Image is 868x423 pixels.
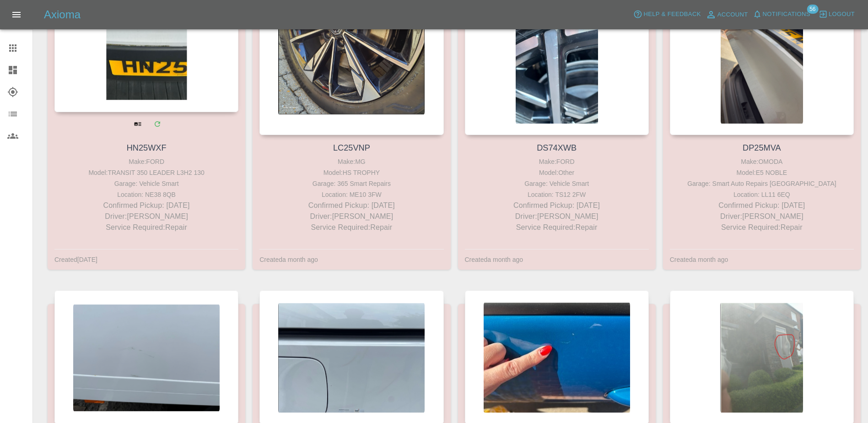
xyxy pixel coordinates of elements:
p: Service Required: Repair [57,222,236,233]
a: DS74XWB [537,143,577,152]
div: Model: TRANSIT 350 LEADER L3H2 130 [57,167,236,178]
p: Service Required: Repair [467,222,647,233]
button: Help & Feedback [631,7,703,22]
p: Service Required: Repair [262,222,441,233]
div: Model: E5 NOBLE [672,167,852,178]
div: Garage: 365 Smart Repairs [262,178,441,189]
button: Open drawer [5,4,27,26]
div: Make: FORD [467,156,647,167]
h5: Axioma [44,7,81,22]
a: Modify [148,114,167,133]
a: LC25VNP [333,143,370,152]
span: Logout [829,9,855,20]
p: Driver: [PERSON_NAME] [672,211,852,222]
div: Model: Other [467,167,647,178]
span: Notifications [763,9,810,20]
p: Service Required: Repair [672,222,852,233]
div: Garage: Vehicle Smart [57,178,236,189]
button: Notifications [750,7,813,22]
div: Location: NE38 8QB [57,189,236,200]
div: Make: MG [262,156,441,167]
span: Account [717,10,748,20]
div: Created a month ago [465,254,523,265]
p: Driver: [PERSON_NAME] [57,211,236,222]
div: Make: OMODA [672,156,852,167]
button: Logout [816,7,857,22]
div: Location: TS12 2FW [467,189,647,200]
div: Created a month ago [259,254,318,265]
a: Account [703,7,750,22]
p: Confirmed Pickup: [DATE] [57,200,236,211]
p: Driver: [PERSON_NAME] [262,211,441,222]
div: Created a month ago [670,254,728,265]
div: Created [DATE] [54,254,97,265]
p: Confirmed Pickup: [DATE] [467,200,647,211]
div: Make: FORD [57,156,236,167]
div: Garage: Vehicle Smart [467,178,647,189]
span: 56 [807,5,818,14]
p: Confirmed Pickup: [DATE] [672,200,852,211]
p: Confirmed Pickup: [DATE] [262,200,441,211]
div: Model: HS TROPHY [262,167,441,178]
span: Help & Feedback [643,9,701,20]
div: Location: ME10 3FW [262,189,441,200]
a: DP25MVA [743,143,781,152]
div: Location: LL11 6EQ [672,189,852,200]
a: HN25WXF [127,143,167,152]
a: View [128,114,147,133]
div: Garage: Smart Auto Repairs [GEOGRAPHIC_DATA] [672,178,852,189]
p: Driver: [PERSON_NAME] [467,211,647,222]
